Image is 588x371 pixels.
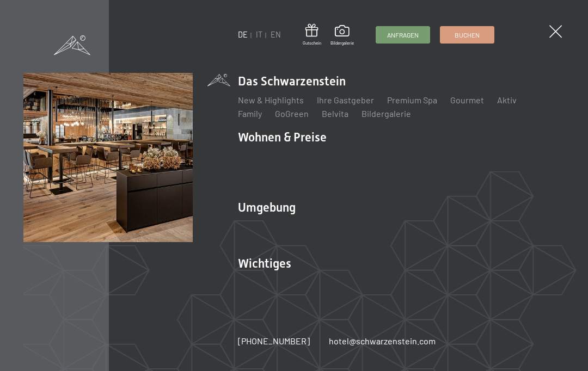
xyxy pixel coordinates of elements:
a: Premium Spa [387,95,437,105]
a: Belvita [322,108,348,119]
span: Anfragen [387,30,419,40]
img: Wellnesshotel Südtirol SCHWARZENSTEIN - Wellnessurlaub in den Alpen [23,73,193,242]
a: Gutschein [303,24,321,46]
a: Gourmet [450,95,484,105]
a: Buchen [440,27,494,43]
a: GoGreen [275,108,309,119]
a: EN [271,30,281,39]
span: Gutschein [303,40,321,46]
a: Aktiv [497,95,517,105]
a: IT [256,30,262,39]
a: Bildergalerie [362,108,411,119]
a: Family [238,108,262,119]
span: Bildergalerie [330,40,354,46]
a: Ihre Gastgeber [317,95,374,105]
a: hotel@schwarzenstein.com [329,335,436,347]
a: Bildergalerie [330,25,354,46]
a: [PHONE_NUMBER] [238,335,310,347]
a: DE [238,30,248,39]
span: [PHONE_NUMBER] [238,336,310,346]
a: Anfragen [376,27,430,43]
a: New & Highlights [238,95,304,105]
span: Buchen [455,30,480,40]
